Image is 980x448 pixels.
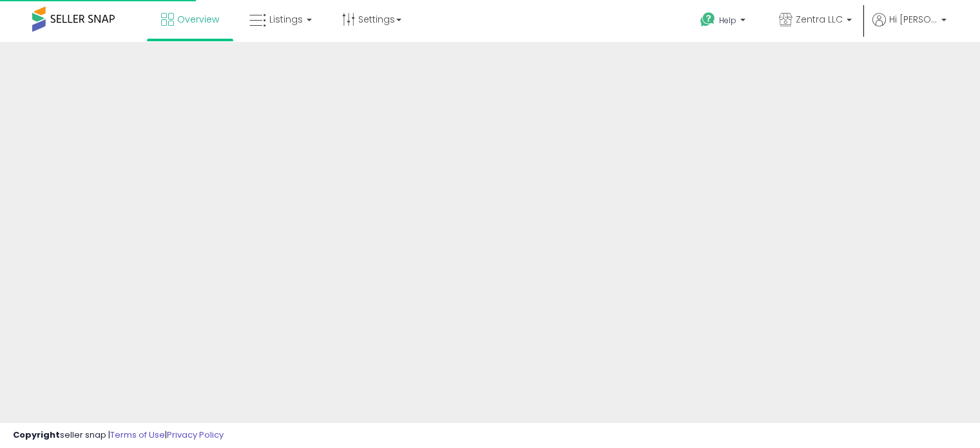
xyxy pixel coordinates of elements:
[13,429,224,442] div: seller snap | |
[110,429,165,441] a: Terms of Use
[13,429,60,441] strong: Copyright
[269,13,303,26] span: Listings
[796,13,843,26] span: Zentra LLC
[872,13,946,42] a: Hi [PERSON_NAME]
[719,15,736,26] span: Help
[889,13,937,26] span: Hi [PERSON_NAME]
[700,12,716,28] i: Get Help
[177,13,219,26] span: Overview
[167,429,224,441] a: Privacy Policy
[690,2,758,42] a: Help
